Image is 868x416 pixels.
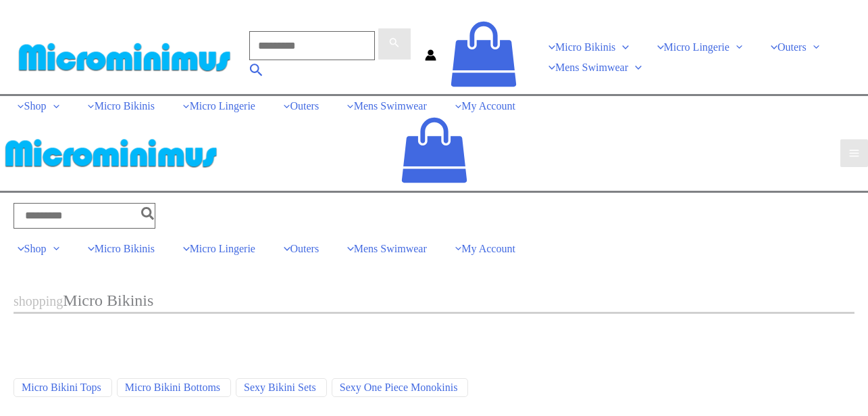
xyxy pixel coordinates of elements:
a: Sexy Bikini Sets [244,381,316,395]
span: Menu Toggle [47,100,60,112]
span: Mens Swimwear [555,62,628,73]
a: Micro LingerieMenu ToggleMenu Toggle [640,37,753,57]
a: Micro Bikini Tops [22,381,101,395]
a: Micro Bikinis [70,239,165,259]
a: Sexy One Piece Monokinis [340,381,458,395]
span: Menu Toggle [807,41,820,53]
a: Micro Bikinis [70,96,165,116]
span: Menu Toggle [628,62,642,73]
a: Outers [266,239,330,259]
a: Mens Swimwear [330,96,438,116]
span: Mens Swimwear [354,243,427,254]
span: Shop [24,100,47,112]
span: My Account [461,243,515,254]
a: View Shopping Cart, 5 items [401,116,468,191]
span: Mens Swimwear [354,100,427,112]
a: OutersMenu ToggleMenu Toggle [753,37,830,57]
a: My Account [438,96,526,116]
nav: Site Navigation [531,37,854,77]
span: Shop [24,243,47,254]
button: Search Submit [378,28,411,60]
a: Account icon link [425,51,436,63]
span: Menu Toggle [730,41,743,53]
a: My Account [438,239,526,259]
span: Micro Lingerie [190,243,255,254]
span: shopping [14,294,63,308]
span: My Account [461,100,515,112]
span: Outers [290,100,320,112]
a: Mens Swimwear [330,239,438,259]
a: Micro Lingerie [165,96,266,116]
a: Micro Bikini Bottoms [125,381,220,395]
span: Micro Bikinis [95,100,155,112]
span: Micro Lingerie [190,100,255,112]
span: Micro Lingerie [664,41,730,53]
span: Outers [777,41,807,53]
a: Micro BikinisMenu ToggleMenu Toggle [531,37,640,57]
input: Search Submit [249,31,375,60]
span: Micro Bikinis [95,243,155,254]
a: View Shopping Cart, 5 items [450,20,517,95]
button: Search [141,203,155,229]
span: Menu Toggle [615,41,629,53]
a: Search icon link [249,65,263,80]
span: Outers [290,243,320,254]
a: Mens SwimwearMenu ToggleMenu Toggle [531,57,652,78]
a: Micro Lingerie [165,239,266,259]
a: Outers [266,96,330,116]
h3: Micro Bikinis [14,290,854,313]
img: MM SHOP LOGO FLAT [14,42,236,72]
span: Micro Bikinis [555,41,615,53]
span: Menu Toggle [47,243,60,254]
